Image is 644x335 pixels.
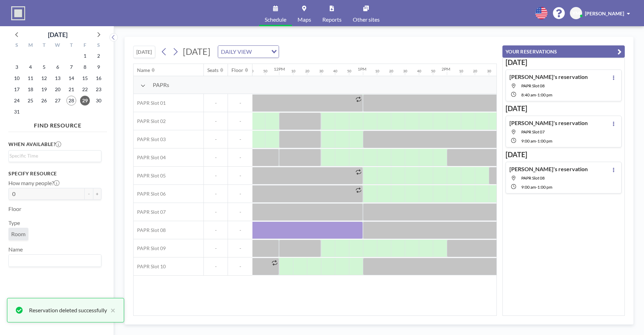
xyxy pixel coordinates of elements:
[9,256,97,265] input: Search for option
[66,62,76,72] span: Thursday, August 7, 2025
[389,69,393,73] div: 20
[358,66,366,72] div: 1PM
[134,191,166,197] span: PAPR Slot 06
[487,69,491,73] div: 30
[228,136,252,143] span: -
[473,69,477,73] div: 20
[64,41,78,50] div: T
[353,17,380,22] span: Other sites
[12,73,22,83] span: Sunday, August 10, 2025
[53,62,63,72] span: Wednesday, August 6, 2025
[92,41,105,50] div: S
[322,17,342,22] span: Reports
[228,191,252,197] span: -
[39,85,49,94] span: Tuesday, August 19, 2025
[521,83,545,88] span: PAPR Slot 08
[93,188,101,200] button: +
[39,96,49,105] span: Tuesday, August 26, 2025
[80,51,90,61] span: Friday, August 1, 2025
[536,92,537,97] span: -
[228,227,252,233] span: -
[305,69,309,73] div: 20
[12,107,22,117] span: Sunday, August 31, 2025
[39,62,49,72] span: Tuesday, August 5, 2025
[8,219,20,226] label: Type
[509,73,588,80] h4: [PERSON_NAME]'s reservation
[137,67,150,73] div: Name
[521,129,545,134] span: PAPR Slot 07
[134,245,166,252] span: PAPR Slot 09
[9,152,97,160] input: Search for option
[8,119,107,129] h4: FIND RESOURCE
[220,47,253,56] span: DAILY VIEW
[228,209,252,215] span: -
[134,263,166,270] span: PAPR Slot 10
[26,73,35,83] span: Monday, August 11, 2025
[39,73,49,83] span: Tuesday, August 12, 2025
[8,205,21,212] label: Floor
[333,69,337,73] div: 40
[274,66,285,72] div: 12PM
[94,51,103,61] span: Saturday, August 2, 2025
[134,118,166,124] span: PAPR Slot 02
[536,138,537,144] span: -
[48,30,67,39] div: [DATE]
[183,46,210,57] span: [DATE]
[153,81,169,88] span: PAPRs
[442,66,450,72] div: 2PM
[509,166,588,173] h4: [PERSON_NAME]'s reservation
[8,246,23,253] label: Name
[134,154,166,161] span: PAPR Slot 04
[228,100,252,106] span: -
[9,151,101,161] div: Search for option
[291,69,295,73] div: 10
[80,62,90,72] span: Friday, August 8, 2025
[11,231,26,238] span: Room
[80,73,90,83] span: Friday, August 15, 2025
[53,73,63,83] span: Wednesday, August 13, 2025
[572,10,580,16] span: YM
[298,17,311,22] span: Maps
[204,136,228,143] span: -
[134,209,166,215] span: PAPR Slot 07
[12,85,22,94] span: Sunday, August 17, 2025
[29,306,107,314] div: Reservation deleted successfully
[204,227,228,233] span: -
[53,96,63,105] span: Wednesday, August 27, 2025
[204,173,228,179] span: -
[204,209,228,215] span: -
[53,85,63,94] span: Wednesday, August 20, 2025
[204,100,228,106] span: -
[9,255,101,267] div: Search for option
[12,62,22,72] span: Sunday, August 3, 2025
[134,173,166,179] span: PAPR Slot 05
[94,62,103,72] span: Saturday, August 9, 2025
[204,118,228,124] span: -
[521,92,536,97] span: 8:40 AM
[107,306,115,314] button: close
[347,69,351,73] div: 50
[521,138,536,144] span: 9:00 AM
[506,58,622,67] h3: [DATE]
[204,263,228,270] span: -
[94,96,103,105] span: Saturday, August 30, 2025
[10,41,24,50] div: S
[24,41,37,50] div: M
[94,73,103,83] span: Saturday, August 16, 2025
[375,69,379,73] div: 10
[537,92,552,97] span: 1:00 PM
[80,85,90,94] span: Friday, August 22, 2025
[228,173,252,179] span: -
[506,150,622,159] h3: [DATE]
[228,118,252,124] span: -
[8,170,101,177] h3: Specify resource
[537,184,552,190] span: 1:00 PM
[78,41,92,50] div: F
[66,85,76,94] span: Thursday, August 21, 2025
[265,17,286,22] span: Schedule
[228,245,252,252] span: -
[204,191,228,197] span: -
[204,154,228,161] span: -
[521,184,536,190] span: 9:00 AM
[263,69,267,73] div: 50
